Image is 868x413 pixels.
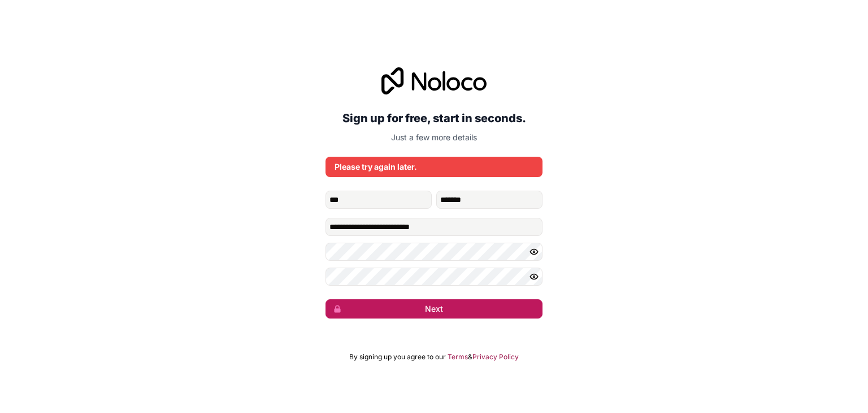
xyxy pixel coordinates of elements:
[325,299,542,319] button: Next
[468,352,472,362] span: &
[349,352,446,362] span: By signing up you agree to our
[436,191,542,209] input: family-name
[472,352,519,362] a: Privacy Policy
[335,161,533,173] div: Please try again later.
[448,352,468,362] a: Terms
[325,218,542,236] input: Email address
[325,268,542,286] input: Confirm password
[325,132,542,143] p: Just a few more details
[325,243,542,261] input: Password
[325,191,432,209] input: given-name
[325,108,542,128] h2: Sign up for free, start in seconds.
